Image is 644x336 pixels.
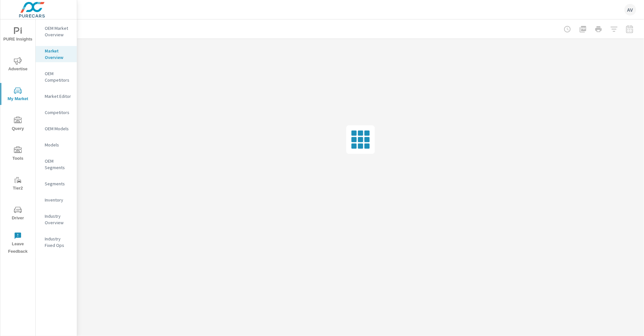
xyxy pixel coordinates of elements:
p: Market Editor [45,93,72,99]
div: Inventory [36,195,77,205]
p: OEM Competitors [45,70,72,83]
span: Advertise [2,57,33,73]
span: Driver [2,206,33,222]
span: Tools [2,146,33,162]
p: OEM Segments [45,158,72,171]
span: My Market [2,87,33,103]
p: Segments [45,180,72,187]
div: OEM Market Overview [36,23,77,40]
div: nav menu [0,19,35,258]
div: Models [36,140,77,150]
p: Models [45,142,72,148]
p: Industry Overview [45,213,72,226]
p: Competitors [45,109,72,116]
p: Industry Fixed Ops [45,236,72,249]
span: PURE Insights [2,27,33,43]
p: OEM Market Overview [45,25,72,38]
div: OEM Models [36,124,77,133]
div: Industry Overview [36,211,77,227]
span: Leave Feedback [2,232,33,255]
div: OEM Competitors [36,69,77,85]
div: Market Editor [36,91,77,101]
span: Query [2,117,33,133]
div: OEM Segments [36,156,77,172]
div: AV [625,4,636,16]
p: OEM Models [45,125,72,132]
div: Segments [36,179,77,189]
span: Tier2 [2,176,33,192]
div: Competitors [36,108,77,117]
div: Market Overview [36,46,77,62]
p: Inventory [45,197,72,203]
p: Market Overview [45,48,72,61]
div: Industry Fixed Ops [36,234,77,250]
